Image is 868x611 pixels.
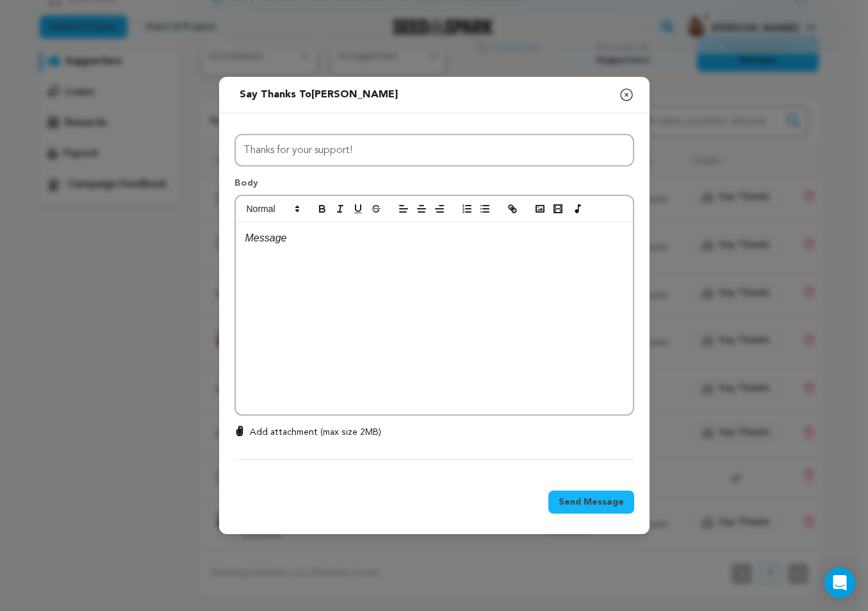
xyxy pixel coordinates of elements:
[240,87,398,102] div: Say thanks to
[234,134,634,167] input: Subject
[548,491,634,514] button: Send Message
[559,496,624,509] span: Send Message
[234,177,634,195] p: Body
[824,567,855,598] div: Open Intercom Messenger
[250,426,381,439] p: Add attachment (max size 2MB)
[311,90,398,100] span: [PERSON_NAME]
